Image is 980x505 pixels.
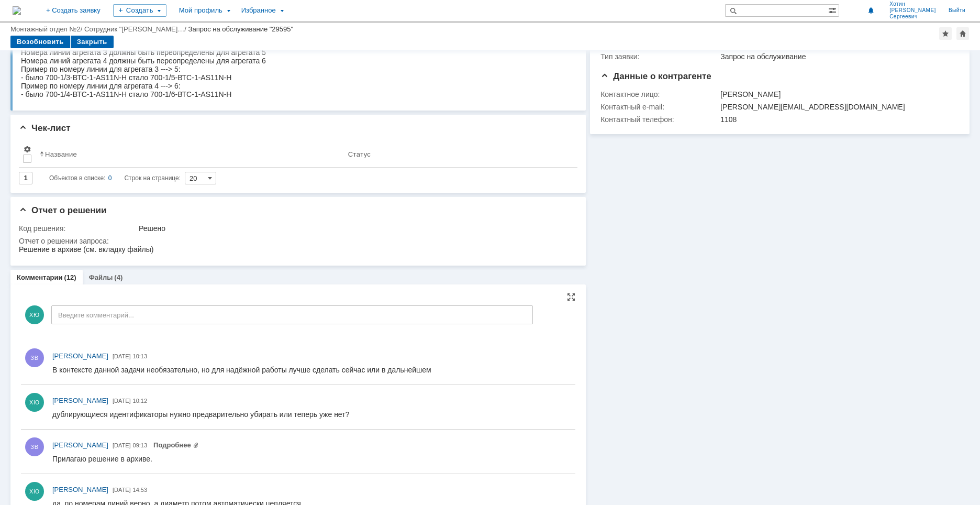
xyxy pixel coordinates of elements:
[133,487,148,493] span: 14:53
[52,397,108,404] span: [PERSON_NAME]
[600,71,711,81] span: Данные о контрагенте
[52,485,108,495] a: [PERSON_NAME]
[84,25,188,33] div: /
[956,27,969,40] div: Сделать домашней страницей
[19,224,137,233] div: Код решения:
[17,273,63,281] a: Комментарии
[600,52,718,61] div: Тип заявки:
[720,103,953,111] div: [PERSON_NAME][EMAIL_ADDRESS][DOMAIN_NAME]
[45,150,77,158] div: Название
[52,352,108,360] span: [PERSON_NAME]
[52,440,108,451] a: [PERSON_NAME]
[133,398,148,404] span: 10:12
[52,441,108,449] span: [PERSON_NAME]
[188,25,294,33] div: Запрос на обслуживание "29595"
[19,237,572,245] div: Отчет о решении запроса:
[23,145,31,153] span: Настройки
[889,14,936,20] span: Сергеевич
[720,52,953,61] div: Запрос на обслуживание
[828,5,839,15] span: Расширенный поиск
[133,442,148,448] span: 09:13
[600,115,718,124] div: Контактный телефон:
[17,17,20,25] span: "
[19,123,71,133] span: Чек-лист
[13,6,21,15] a: Перейти на домашнюю страницу
[113,487,131,493] span: [DATE]
[889,1,936,7] span: Хотин
[19,205,106,215] span: Отчет о решении
[13,6,21,15] img: logo
[153,441,199,449] a: Прикреплены файлы: Решение для переименования номеров оборудования и линий.zip
[348,150,371,158] div: Статус
[52,396,108,406] a: [PERSON_NAME]
[52,486,108,493] span: [PERSON_NAME]
[36,141,344,168] th: Название
[600,90,718,98] div: Контактное лицо:
[889,7,936,14] span: [PERSON_NAME]
[89,273,113,281] a: Файлы
[108,172,112,184] div: 0
[114,273,122,281] div: (4)
[25,305,44,324] span: ХЮ
[64,273,76,281] div: (12)
[720,115,953,124] div: 1108
[139,224,570,233] div: Решено
[10,25,81,33] a: Монтажный отдел №2
[344,141,569,168] th: Статус
[52,351,108,361] a: [PERSON_NAME]
[84,25,184,33] a: Сотрудник "[PERSON_NAME]…
[49,174,105,182] span: Объектов в списке:
[113,398,131,404] span: [DATE]
[567,293,575,301] div: На всю страницу
[113,353,131,359] span: [DATE]
[113,4,166,17] div: Создать
[133,353,148,359] span: 10:13
[113,442,131,448] span: [DATE]
[939,27,952,40] div: Добавить в избранное
[600,103,718,111] div: Контактный e-mail:
[720,90,953,98] div: [PERSON_NAME]
[49,172,181,184] i: Строк на странице:
[10,25,84,33] div: /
